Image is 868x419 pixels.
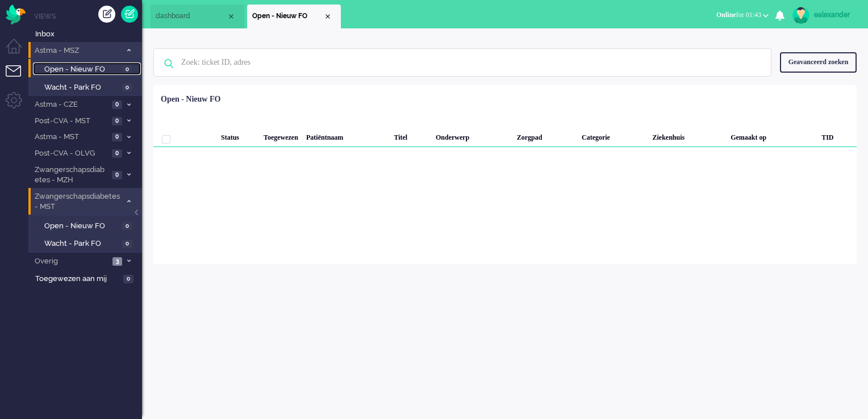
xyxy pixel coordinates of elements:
[151,5,244,28] li: Dashboard
[33,81,141,93] a: Wacht - Park FO 0
[578,124,649,147] div: Categorie
[727,124,817,147] div: Gemaakt op
[112,257,122,266] span: 3
[33,45,121,56] span: Astma - MSZ
[6,65,31,91] li: Tickets menu
[814,9,857,20] div: ealexander
[649,124,727,147] div: Ziekenhuis
[35,274,120,284] span: Toegewezen aan mij
[33,99,108,110] span: Astma - CZE
[121,6,138,23] a: Quick Ticket
[792,7,809,24] img: avatar
[217,124,260,147] div: Status
[6,7,26,16] a: Omnidesk
[112,117,122,125] span: 0
[44,64,119,75] span: Open - Nieuw FO
[817,124,857,147] div: TID
[390,124,432,147] div: Titel
[247,5,341,28] li: View
[6,39,31,64] li: Dashboard menu
[112,149,122,158] span: 0
[716,11,736,19] span: Online
[513,124,578,147] div: Zorgpad
[122,240,132,248] span: 0
[33,116,108,127] span: Post-CVA - MST
[34,11,142,21] li: Views
[6,5,26,24] img: flow_omnibird.svg
[302,124,390,147] div: Patiëntnaam
[260,124,302,147] div: Toegewezen
[227,12,236,21] div: Close tab
[710,3,775,28] li: Onlinefor 01:43
[35,29,142,40] span: Inbox
[173,49,756,76] input: Zoek: ticket ID, adres
[432,124,513,147] div: Onderwerp
[98,6,115,23] div: Creëer ticket
[44,238,119,249] span: Wacht - Park FO
[33,62,141,75] a: Open - Nieuw FO 0
[44,221,119,232] span: Open - Nieuw FO
[33,219,141,232] a: Open - Nieuw FO 0
[112,100,122,109] span: 0
[44,82,119,93] span: Wacht - Park FO
[6,92,31,118] li: Admin menu
[33,272,142,284] a: Toegewezen aan mij 0
[710,7,775,23] button: Onlinefor 01:43
[112,171,122,179] span: 0
[252,11,323,21] span: Open - Nieuw FO
[780,52,857,72] div: Geavanceerd zoeken
[33,165,108,186] span: Zwangerschapsdiabetes - MZH
[122,65,132,74] span: 0
[122,83,132,92] span: 0
[123,275,133,283] span: 0
[161,94,220,105] div: Open - Nieuw FO
[716,11,761,19] span: for 01:43
[154,49,183,78] img: ic-search-icon.svg
[33,148,108,159] span: Post-CVA - OLVG
[33,27,142,40] a: Inbox
[323,12,332,21] div: Close tab
[790,7,857,24] a: ealexander
[112,133,122,141] span: 0
[33,191,121,212] span: Zwangerschapsdiabetes - MST
[33,256,109,267] span: Overig
[156,11,227,21] span: dashboard
[122,222,132,231] span: 0
[33,237,141,249] a: Wacht - Park FO 0
[33,132,108,143] span: Astma - MST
